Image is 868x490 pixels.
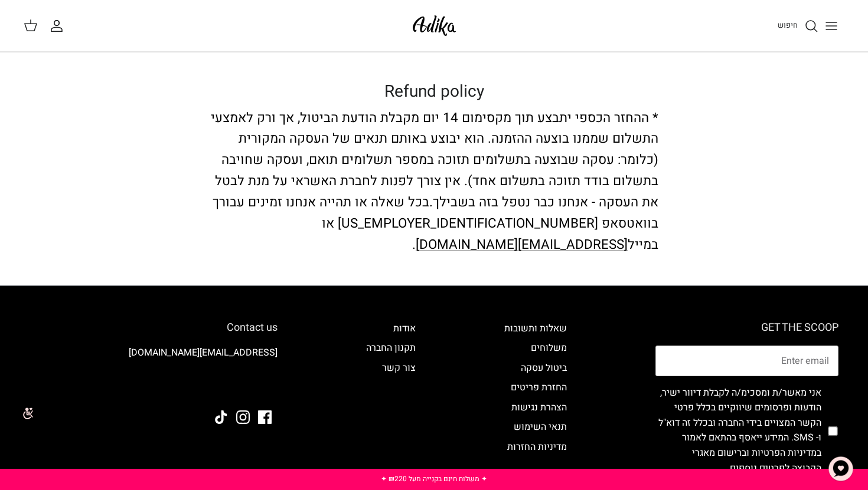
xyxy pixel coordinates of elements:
a: צור קשר [382,361,416,375]
img: accessibility_icon02.svg [9,397,41,429]
span: . [412,235,416,254]
a: חיפוש [778,19,818,33]
h6: Contact us [30,321,278,334]
img: Adika IL [409,12,459,40]
span: בכל שאלה או תהייה אנחנו זמינים עבורך בוואטסאפ [US_EMPLOYER_IDENTIFICATION_NUMBER] או במייל [213,193,658,254]
a: תנאי השימוש [514,420,567,434]
a: משלוחים [531,341,567,355]
label: אני מאשר/ת ומסכימ/ה לקבלת דיוור ישיר, הודעות ופרסומים שיווקיים בכלל פרטי הקשר המצויים בידי החברה ... [655,386,821,476]
a: החשבון שלי [50,19,68,33]
a: מדיניות החזרות [507,440,567,454]
span: חיפוש [778,19,798,31]
a: החזרת פריטים [511,380,567,394]
img: Adika IL [245,379,278,394]
a: Tiktok [214,410,228,424]
span: * ההחזר הכספי יתבצע תוך מקסימום 14 יום מקבלת הודעת הביטול, אך ורק לאמצעי התשלום שממנו בוצעה ההזמנ... [211,108,658,212]
a: [EMAIL_ADDRESS][DOMAIN_NAME] [416,235,628,254]
a: ביטול עסקה [521,361,567,375]
a: הצהרת נגישות [511,400,567,415]
button: Toggle menu [818,13,844,39]
input: Email [655,346,838,376]
h6: GET THE SCOOP [655,321,838,334]
a: אודות [393,321,416,336]
a: תקנון החברה [366,341,416,355]
button: צ'אט [823,451,859,486]
h1: Refund policy [210,82,658,102]
a: שאלות ותשובות [504,321,567,336]
a: [EMAIL_ADDRESS][DOMAIN_NAME] [129,346,278,360]
a: ✦ משלוח חינם בקנייה מעל ₪220 ✦ [381,473,487,484]
a: Instagram [236,410,250,424]
a: לפרטים נוספים [730,461,789,475]
a: Facebook [258,410,272,424]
